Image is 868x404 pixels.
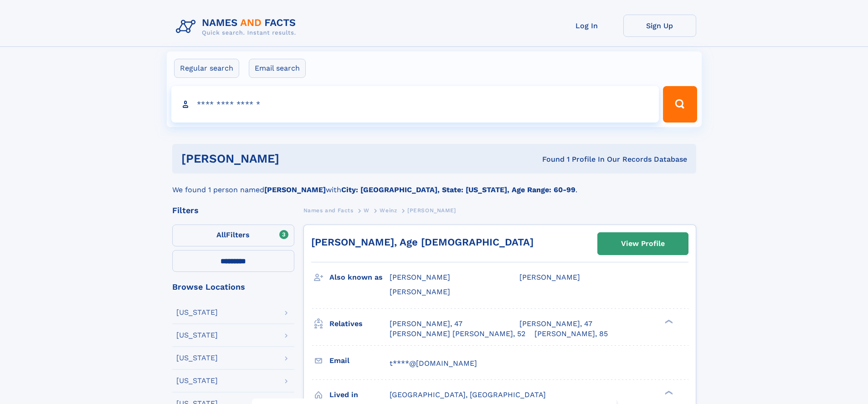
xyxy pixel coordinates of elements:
[598,233,688,255] a: View Profile
[534,329,608,339] a: [PERSON_NAME], 85
[181,153,411,164] h1: [PERSON_NAME]
[380,207,397,214] span: Weinz
[390,390,546,399] span: [GEOGRAPHIC_DATA], [GEOGRAPHIC_DATA]
[303,205,354,216] a: Names and Facts
[176,377,218,384] div: [US_STATE]
[176,332,218,339] div: [US_STATE]
[329,387,390,403] h3: Lived in
[249,59,306,78] label: Email search
[172,283,294,291] div: Browse Locations
[390,329,525,339] a: [PERSON_NAME] [PERSON_NAME], 52
[364,207,370,214] span: W
[174,59,239,78] label: Regular search
[264,185,326,194] b: [PERSON_NAME]
[390,319,462,329] a: [PERSON_NAME], 47
[390,287,450,296] span: [PERSON_NAME]
[172,174,696,195] div: We found 1 person named with .
[329,316,390,332] h3: Relatives
[621,233,665,254] div: View Profile
[172,225,294,246] label: Filters
[341,185,575,194] b: City: [GEOGRAPHIC_DATA], State: [US_STATE], Age Range: 60-99
[623,15,696,37] a: Sign Up
[411,154,687,164] div: Found 1 Profile In Our Records Database
[390,273,450,281] span: [PERSON_NAME]
[172,206,294,215] div: Filters
[364,205,370,216] a: W
[663,86,697,123] button: Search Button
[176,354,218,362] div: [US_STATE]
[663,389,673,395] div: ❯
[172,15,303,39] img: Logo Names and Facts
[519,319,592,329] a: [PERSON_NAME], 47
[519,273,580,281] span: [PERSON_NAME]
[550,15,623,37] a: Log In
[329,270,390,285] h3: Also known as
[380,205,397,216] a: Weinz
[407,207,456,214] span: [PERSON_NAME]
[311,236,534,248] a: [PERSON_NAME], Age [DEMOGRAPHIC_DATA]
[176,309,218,316] div: [US_STATE]
[663,318,673,324] div: ❯
[171,86,659,123] input: search input
[216,230,226,239] span: All
[329,353,390,368] h3: Email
